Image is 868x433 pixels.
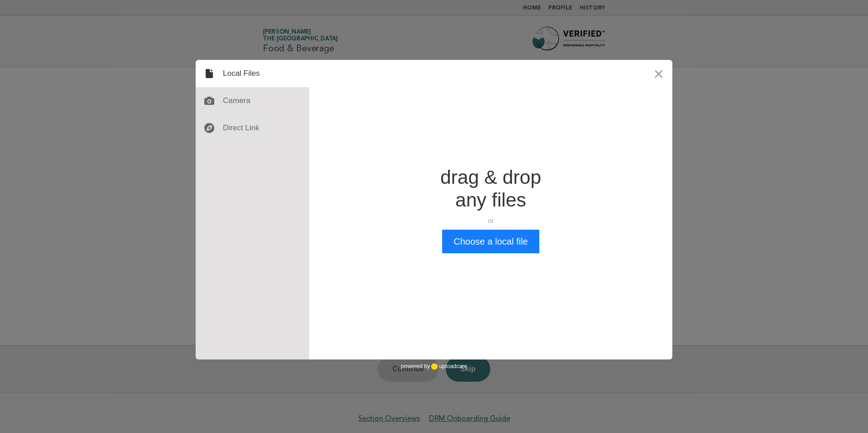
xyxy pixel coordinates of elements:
[196,114,309,142] div: Direct Link
[401,359,467,373] div: powered by
[196,87,309,114] div: Camera
[440,166,541,212] div: drag & drop any files
[440,216,541,225] div: or
[196,60,309,87] div: Local Files
[442,230,539,253] button: Choose a local file
[645,60,672,87] button: Close
[430,363,467,370] a: uploadcare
